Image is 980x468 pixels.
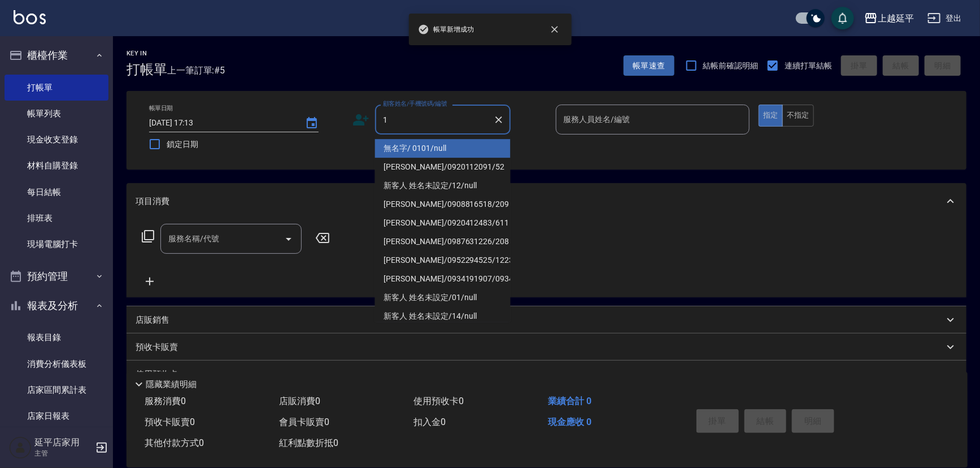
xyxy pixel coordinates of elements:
span: 現金應收 0 [548,417,591,427]
span: 鎖定日期 [167,138,198,150]
button: Open [280,230,298,248]
a: 材料自購登錄 [5,153,108,179]
button: save [831,7,854,29]
span: 預收卡販賣 0 [145,417,195,427]
button: 預約管理 [5,262,108,291]
a: 店家日報表 [5,403,108,429]
li: 新客人 姓名未設定/12/null [375,176,511,195]
p: 預收卡販賣 [136,341,178,353]
a: 現場電腦打卡 [5,231,108,257]
button: 指定 [759,105,783,127]
button: 登出 [923,8,966,29]
label: 顧客姓名/手機號碼/編號 [383,99,447,108]
button: 帳單速查 [624,55,674,76]
button: close [542,17,567,42]
div: 店販銷售 [127,306,966,333]
img: Logo [14,10,46,24]
span: 結帳前確認明細 [703,60,759,72]
li: [PERSON_NAME]/0934191907/0934191907 [375,270,511,288]
span: 會員卡販賣 0 [279,417,329,427]
a: 打帳單 [5,75,108,101]
h2: Key In [127,50,167,57]
img: Person [9,436,32,459]
label: 帳單日期 [149,104,173,112]
span: 其他付款方式 0 [145,437,204,448]
span: 使用預收卡 0 [413,396,464,406]
span: 扣入金 0 [413,417,446,427]
a: 店家區間累計表 [5,377,108,403]
li: [PERSON_NAME]/0952294525/1223 [375,251,511,270]
span: 紅利點數折抵 0 [279,437,338,448]
button: Choose date, selected date is 2025-09-25 [298,110,325,137]
span: 帳單新增成功 [418,24,474,35]
button: 上越延平 [860,7,918,30]
button: 不指定 [782,105,814,127]
p: 項目消費 [136,196,169,207]
span: 服務消費 0 [145,396,186,406]
a: 報表目錄 [5,324,108,350]
button: 櫃檯作業 [5,41,108,70]
li: 新客人 姓名未設定/14/null [375,307,511,326]
input: YYYY/MM/DD hh:mm [149,114,294,132]
a: 每日結帳 [5,179,108,205]
li: [PERSON_NAME]/0908816518/209 [375,195,511,214]
p: 店販銷售 [136,314,169,326]
span: 連續打單結帳 [785,60,832,72]
h5: 延平店家用 [34,437,92,448]
a: 排班表 [5,205,108,231]
p: 隱藏業績明細 [146,379,197,391]
li: 無名字/ 0101/null [375,139,511,158]
div: 使用預收卡 [127,361,966,388]
button: 報表及分析 [5,291,108,320]
span: 業績合計 0 [548,396,591,406]
p: 主管 [34,448,92,458]
span: 上一筆訂單:#5 [167,63,225,77]
h3: 打帳單 [127,62,167,77]
a: 帳單列表 [5,101,108,127]
li: [PERSON_NAME]/0920412483/611 [375,214,511,232]
a: 現金收支登錄 [5,127,108,153]
li: [PERSON_NAME]/0987631226/208 [375,232,511,251]
div: 上越延平 [878,11,914,25]
li: 新客人 姓名未設定/01/null [375,288,511,307]
div: 預收卡販賣 [127,333,966,361]
div: 項目消費 [127,183,966,219]
span: 店販消費 0 [279,396,320,406]
p: 使用預收卡 [136,369,178,380]
li: [PERSON_NAME]/0920112091/52 [375,158,511,176]
button: Clear [491,112,507,128]
a: 消費分析儀表板 [5,351,108,377]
